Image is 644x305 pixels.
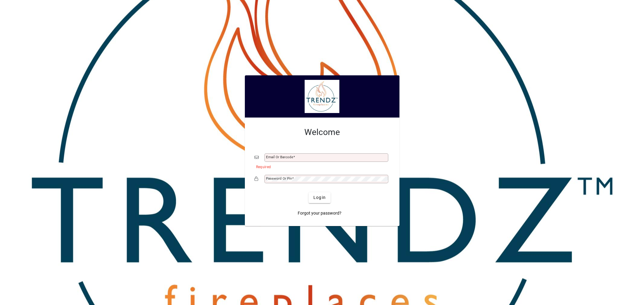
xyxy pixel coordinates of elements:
[295,208,344,219] a: Forgot your password?
[313,194,326,201] span: Login
[309,192,331,203] button: Login
[256,163,385,170] mat-error: Required
[255,127,390,137] h2: Welcome
[266,176,292,181] mat-label: Password or Pin
[266,155,293,159] mat-label: Email or Barcode
[298,210,341,216] span: Forgot your password?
